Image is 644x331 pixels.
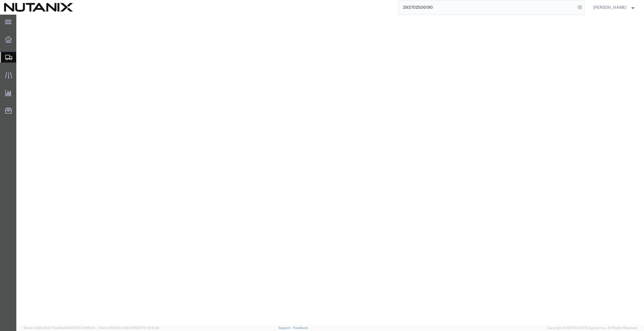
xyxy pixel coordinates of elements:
[547,325,637,330] span: Copyright © [DATE]-[DATE] Agistix Inc., All Rights Reserved
[71,326,95,330] span: [DATE] 09:51:04
[4,3,73,12] img: logo
[279,326,293,330] a: Support
[293,326,308,330] a: Feedback
[398,0,576,14] input: Search for shipment number, reference number
[136,326,159,330] span: [DATE] 10:16:38
[16,15,644,325] iframe: FS Legacy Container
[593,4,636,11] button: [PERSON_NAME]
[23,326,95,330] span: Server: 2025.20.0-710e05ee653
[98,326,159,330] span: Client: 2025.20.0-8b113f4
[593,4,626,11] span: Stephanie Guadron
